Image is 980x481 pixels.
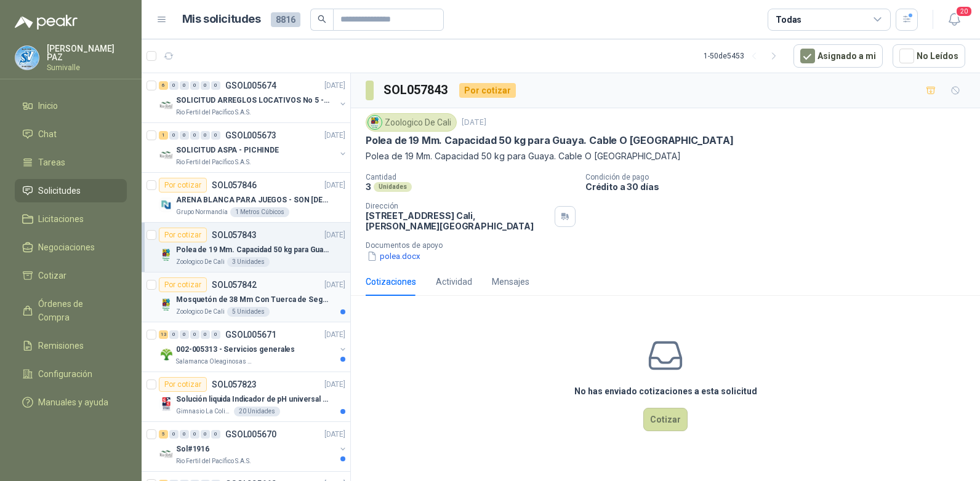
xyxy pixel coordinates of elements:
[159,98,174,113] img: Company Logo
[366,250,422,263] button: polea.docx
[366,241,975,250] p: Documentos de apoyo
[190,330,199,339] div: 0
[38,212,84,226] span: Licitaciones
[318,15,326,23] span: search
[159,330,168,339] div: 13
[180,330,189,339] div: 0
[211,81,220,90] div: 0
[15,179,127,202] a: Solicitudes
[176,443,209,455] p: Sol#1916
[227,257,270,267] div: 3 Unidades
[15,391,127,414] a: Manuales y ayuda
[201,81,210,90] div: 0
[190,430,199,439] div: 0
[159,131,168,140] div: 1
[324,180,345,191] p: [DATE]
[366,134,734,147] p: Polea de 19 Mm. Capacidad 50 kg para Guaya. Cable O [GEOGRAPHIC_DATA]
[176,145,279,156] p: SOLICITUD ASPA - PICHINDE
[142,272,350,322] a: Por cotizarSOL057842[DATE] Company LogoMosquetón de 38 Mm Con Tuerca de Seguridad. Carga 100 kgZo...
[955,6,973,17] span: 20
[176,456,251,466] p: Rio Fertil del Pacífico S.A.S.
[38,156,65,169] span: Tareas
[459,83,516,98] div: Por cotizar
[159,427,348,466] a: 5 0 0 0 0 0 GSOL005670[DATE] Company LogoSol#1916Rio Fertil del Pacífico S.A.S.
[201,131,210,140] div: 0
[574,384,757,398] h3: No has enviado cotizaciones a esta solicitud
[176,257,225,267] p: Zoologico De Cali
[180,81,189,90] div: 0
[230,207,289,217] div: 1 Metros Cúbicos
[190,131,199,140] div: 0
[324,379,345,391] p: [DATE]
[201,430,210,439] div: 0
[38,396,108,409] span: Manuales y ayuda
[38,297,115,324] span: Órdenes de Compra
[47,44,127,62] p: [PERSON_NAME] PAZ
[159,78,348,117] a: 6 0 0 0 0 0 GSOL005674[DATE] Company LogoSOLICITUD ARREGLOS LOCATIVOS No 5 - PICHINDERio Fertil d...
[324,329,345,341] p: [DATE]
[212,380,257,389] p: SOL057823
[384,81,449,100] h3: SOL057843
[15,15,78,30] img: Logo peakr
[225,430,276,439] p: GSOL005670
[169,430,179,439] div: 0
[176,357,254,367] p: Salamanca Oleaginosas SAS
[436,275,472,288] div: Actividad
[15,122,127,146] a: Chat
[159,81,168,90] div: 6
[201,330,210,339] div: 0
[227,307,270,317] div: 5 Unidades
[211,430,220,439] div: 0
[176,307,225,317] p: Zoologico De Cali
[176,407,231,416] p: Gimnasio La Colina
[585,173,975,181] p: Condición de pago
[366,202,550,210] p: Dirección
[176,207,228,217] p: Grupo Normandía
[159,347,174,362] img: Company Logo
[159,327,348,367] a: 13 0 0 0 0 0 GSOL005671[DATE] Company Logo002-005313 - Servicios generalesSalamanca Oleaginosas SAS
[368,116,382,129] img: Company Logo
[212,280,257,289] p: SOL057842
[142,372,350,422] a: Por cotizarSOL057823[DATE] Company LogoSolución liquida Indicador de pH universal de 500ml o 20 d...
[793,44,883,68] button: Asignado a mi
[159,148,174,162] img: Company Logo
[159,178,207,193] div: Por cotizar
[374,182,412,192] div: Unidades
[169,131,179,140] div: 0
[15,46,39,70] img: Company Logo
[190,81,199,90] div: 0
[159,197,174,212] img: Company Logo
[159,297,174,312] img: Company Logo
[38,127,57,141] span: Chat
[142,223,350,272] a: Por cotizarSOL057843[DATE] Company LogoPolea de 19 Mm. Capacidad 50 kg para Guaya. Cable O [GEOGR...
[943,9,965,31] button: 20
[643,408,688,431] button: Cotizar
[176,344,295,356] p: 002-005313 - Servicios generales
[180,131,189,140] div: 0
[324,279,345,291] p: [DATE]
[212,231,257,239] p: SOL057843
[234,407,280,416] div: 20 Unidades
[15,264,127,287] a: Cotizar
[176,394,329,405] p: Solución liquida Indicador de pH universal de 500ml o 20 de 25ml (no tiras de papel)
[38,99,58,113] span: Inicio
[15,207,127,231] a: Licitaciones
[776,13,801,26] div: Todas
[15,94,127,117] a: Inicio
[366,181,371,192] p: 3
[324,80,345,92] p: [DATE]
[15,334,127,357] a: Remisiones
[159,377,207,392] div: Por cotizar
[38,240,95,254] span: Negociaciones
[182,10,261,28] h1: Mis solicitudes
[159,128,348,167] a: 1 0 0 0 0 0 GSOL005673[DATE] Company LogoSOLICITUD ASPA - PICHINDERio Fertil del Pacífico S.A.S.
[47,64,127,71] p: Sumivalle
[324,130,345,141] p: [DATE]
[15,292,127,329] a: Órdenes de Compra
[704,46,784,66] div: 1 - 50 de 5453
[585,181,975,192] p: Crédito a 30 días
[893,44,965,68] button: No Leídos
[38,339,84,352] span: Remisiones
[366,113,457,132] div: Zoologico De Cali
[176,194,329,206] p: ARENA BLANCA PARA JUEGOS - SON [DEMOGRAPHIC_DATA].31 METROS CUBICOS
